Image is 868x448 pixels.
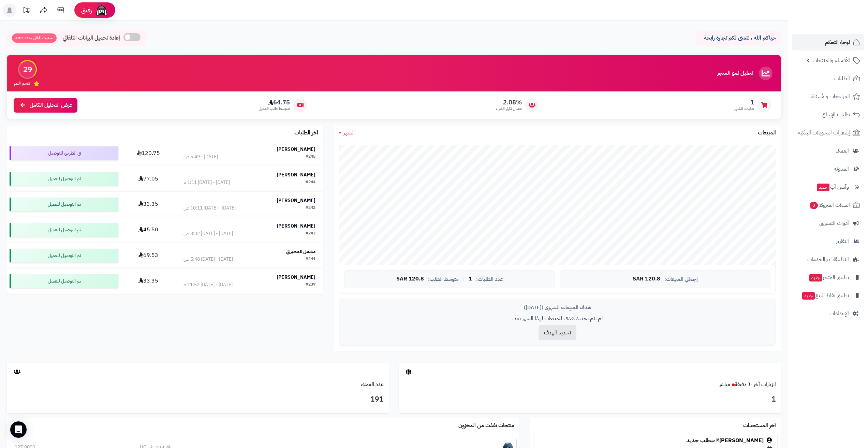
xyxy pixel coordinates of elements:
p: حياكم الله ، نتمنى لكم تجارة رابحة [701,34,776,42]
span: 64.75 [259,99,290,106]
span: 120.8 SAR [633,276,660,282]
a: التقارير [792,233,864,249]
div: [DATE] - [DATE] 1:11 م [183,179,230,186]
a: تطبيق نقاط البيعجديد [792,287,864,304]
a: الإعدادات [792,305,864,322]
img: ai-face.png [95,3,108,17]
div: Open Intercom Messenger [10,421,27,438]
div: في الطريق للتوصيل [10,146,118,160]
span: المدونة [834,164,849,174]
a: وآتس آبجديد [792,179,864,195]
a: الشهر [339,129,355,137]
button: تحديد الهدف [539,325,576,340]
span: أدوات التسويق [819,218,849,228]
a: طلبات الإرجاع [792,106,864,123]
strong: [PERSON_NAME] [277,222,315,230]
span: التقارير [836,236,849,246]
td: 33.35 [121,269,176,294]
div: تم التوصيل للعميل [10,172,118,186]
span: متوسط طلب العميل [259,106,290,112]
span: الإعدادات [829,309,849,318]
a: أدوات التسويق [792,215,864,231]
div: تم التوصيل للعميل [10,198,118,211]
span: رفيق [81,6,92,14]
a: بطلب جديد [687,436,713,445]
h3: 191 [12,394,384,405]
p: لم يتم تحديد هدف للمبيعات لهذا الشهر بعد. [344,315,770,322]
a: الطلبات [792,70,864,87]
a: الزيارات آخر ٦٠ دقيقةمباشر [719,380,776,389]
a: إشعارات التحويلات البنكية [792,125,864,141]
span: الشهر [343,129,355,137]
span: 2.08% [496,99,522,106]
span: المراجعات والأسئلة [811,92,850,101]
a: عدد العملاء [361,380,384,389]
span: 1 [469,276,472,282]
span: جديد [802,292,815,300]
td: 120.75 [121,141,176,166]
div: تم التوصيل للعميل [10,274,118,288]
a: التطبيقات والخدمات [792,251,864,268]
span: الأقسام والمنتجات [812,56,850,65]
strong: [PERSON_NAME] [277,274,315,281]
span: التطبيقات والخدمات [807,255,849,264]
h3: 1 [404,394,776,405]
span: معدل تكرار الشراء [496,106,522,112]
span: متوسط الطلب: [428,276,459,282]
h3: آخر المستجدات [743,423,776,429]
span: وآتس آب [816,182,849,192]
strong: [PERSON_NAME] [277,171,315,178]
a: العملاء [792,143,864,159]
span: عدد الطلبات: [476,276,503,282]
h3: منتجات نفذت من المخزون [458,423,514,429]
span: | [463,276,465,281]
span: إجمالي المبيعات: [664,276,698,282]
h3: المبيعات [758,130,776,136]
a: تطبيق المتجرجديد [792,269,864,286]
span: لوحة التحكم [825,38,850,47]
div: [DATE] - 5:49 ص [183,154,218,160]
div: #245 [306,154,315,160]
span: تطبيق المتجر [809,273,849,282]
td: 33.35 [121,192,176,217]
div: #242 [306,230,315,237]
span: 120.8 SAR [396,276,424,282]
strong: [PERSON_NAME] [277,146,315,153]
span: الطلبات [834,74,850,83]
a: المراجعات والأسئلة [792,88,864,105]
span: السلات المتروكة [809,200,850,210]
a: المدونة [792,161,864,177]
a: السلات المتروكة0 [792,197,864,213]
div: هدف المبيعات الشهري ([DATE]) [344,304,770,311]
span: تطبيق نقاط البيع [801,291,849,300]
a: تحديثات المنصة [18,3,35,19]
a: عرض التحليل الكامل [14,98,77,113]
div: [DATE] - [DATE] 10:11 ص [183,205,236,212]
td: 69.53 [121,243,176,268]
div: #243 [306,205,315,212]
strong: [PERSON_NAME] [277,197,315,204]
span: طلبات الإرجاع [822,110,850,119]
div: #239 [306,281,315,288]
a: [PERSON_NAME] [719,436,764,445]
a: لوحة التحكم [792,34,864,50]
span: عرض التحليل الكامل [30,101,72,109]
span: تحديث تلقائي بعد: 4:01 [12,33,57,43]
td: 77.05 [121,166,176,191]
div: تم التوصيل للعميل [10,249,118,262]
div: #241 [306,256,315,263]
img: logo-2.png [822,16,862,30]
div: [DATE] - [DATE] 5:48 ص [183,256,233,263]
span: جديد [809,274,822,281]
h3: تحليل نمو المتجر [717,70,753,76]
div: [DATE] - [DATE] 11:52 م [183,281,233,288]
td: 45.50 [121,217,176,243]
span: إعادة تحميل البيانات التلقائي [63,34,120,42]
div: #244 [306,179,315,186]
span: طلبات الشهر [734,106,754,112]
div: [DATE] - [DATE] 3:32 ص [183,230,233,237]
h3: آخر الطلبات [294,130,318,136]
span: تقييم النمو [14,81,30,86]
div: تم التوصيل للعميل [10,223,118,237]
span: 0 [810,202,818,209]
